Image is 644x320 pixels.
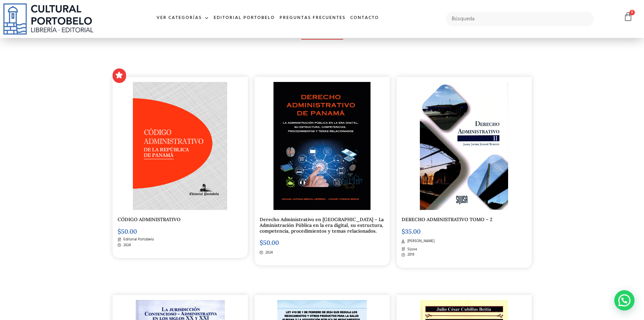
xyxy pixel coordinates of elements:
a: Derecho Administrativo en [GEOGRAPHIC_DATA] – La Administración Pública en la era digital, su est... [260,216,384,234]
a: Preguntas frecuentes [277,11,348,25]
span: Editorial Portobelo [122,237,154,242]
a: Contacto [348,11,381,25]
input: Búsqueda [446,12,594,26]
bdi: 50.00 [260,239,279,247]
a: DERECHO ADMINISTRATIVO TOMO – 2 [402,216,492,222]
span: Sijusa [406,247,417,252]
span: 2024 [122,242,131,248]
bdi: 50.00 [118,228,137,235]
img: MIGUEL-BERNAL [273,82,371,210]
img: CODIGO 05 PORTADA ADMINISTRATIVO _Mesa de trabajo 1-01 [133,82,227,210]
a: Ver Categorías [154,11,211,25]
div: Contactar por WhatsApp [614,290,635,311]
span: 2019 [406,252,414,258]
span: $ [402,228,405,235]
a: 0 [623,12,633,22]
a: CÓDIGO ADMINISTRATIVO [118,216,181,222]
span: 2024 [264,250,273,256]
img: img20240222_11012550 [420,82,508,210]
span: $ [118,228,121,235]
a: Editorial Portobelo [211,11,277,25]
span: 0 [629,10,635,15]
span: $ [260,239,263,247]
bdi: 35.00 [402,228,421,235]
span: [PERSON_NAME] [406,238,434,244]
